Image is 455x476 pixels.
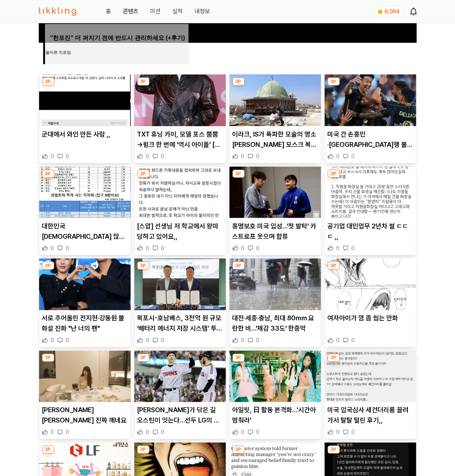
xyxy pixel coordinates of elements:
div: 3P [232,262,245,270]
a: 내정보 [194,7,210,16]
img: 홍명보호 미국 입성…'첫 발탁' 카스트로프 웃으며 합류 [230,167,321,218]
div: 3P TXT 휴닝 카이, 모델 포스 뿜뿜→윙크 한 번에 '역시 아이돌' [포토] TXT 휴닝 카이, 모델 포스 뿜뿜→윙크 한 번에 '역시 아이돌' [포토] 0 0 [134,74,226,163]
div: 3P [137,446,149,454]
div: 3P [42,446,54,454]
a: 홈 [106,7,111,16]
span: 0 [161,429,165,436]
div: 3P [328,170,340,178]
span: 0 [241,429,245,436]
img: 대전·세종·충남, 최대 80㎜ 요란한 비…'체감 33도' 한증막 [230,259,321,310]
div: 3P 미국 입국심사 세컨더리룸 끌려가서 탈탈 털린 후기,, 미국 입국심사 세컨더리룸 끌려가서 탈탈 털린 후기,, 0 0 [324,351,417,440]
span: 0 [66,337,69,344]
p: 아일릿, 日 활동 본격화…'시간아 멈춰라' [232,405,318,426]
img: coin [378,9,383,15]
span: 6,064 [385,8,400,14]
span: 0 [337,337,340,344]
div: 3P [42,262,54,270]
div: 3P [328,262,340,270]
p: 공기업 대민업무 2년차 썰 ㄷㄷㄷ ,, [328,221,413,242]
a: 콘텐츠 [123,7,138,16]
p: 여자아이가 껌 좀 씹는 만화 [328,313,413,324]
div: 3P [42,170,54,178]
p: [스압] 선생님 저 학교에서 왕따 당하고 있어요,, [137,221,223,242]
span: 0 [51,429,54,436]
span: 0 [161,337,165,344]
span: 0 [66,153,69,160]
p: 미국 입국심사 세컨더리룸 끌려가서 탈탈 털린 후기,, [328,405,413,426]
a: coin 6,064 [374,6,402,17]
span: 0 [51,337,54,344]
div: 3P 서로 추어올린 전지현·강동원 불화설 진화 "난 너의 팬" 서로 추어올린 전지현·강동원 불화설 진화 "난 너의 팬" 0 0 [39,258,131,348]
span: 0 [337,429,340,436]
p: 대전·세종·충남, 최대 80㎜ 요란한 비…'체감 33도' 한증막 [232,313,318,334]
p: 대한민국 [DEMOGRAPHIC_DATA] 많이 사는 동네 ,, [42,221,128,242]
div: 3P [232,170,245,178]
img: 서로 추어올린 전지현·강동원 불화설 진화 "난 너의 팬" [39,259,131,310]
span: 0 [256,245,260,252]
div: 3P 공기업 대민업무 2년차 썰 ㄷㄷㄷ ,, 공기업 대민업무 2년차 썰 ㄷㄷㄷ ,, 0 0 [324,166,417,256]
span: 0 [66,245,69,252]
div: 3P [스압] 선생님 저 학교에서 왕따 당하고 있어요,, [스압] 선생님 저 학교에서 왕따 당하고 있어요,, 0 0 [134,166,226,256]
div: 3P [328,446,340,454]
img: TXT 휴닝 카이, 모델 포스 뿜뿜→윙크 한 번에 '역시 아이돌' [포토] [134,75,226,126]
span: 0 [161,245,165,252]
img: 켈리가 닦은 길 오스틴이 잇는다…선두 LG의 원동력 된 '팀 문화' [134,351,226,403]
div: 3P [42,354,54,362]
img: 이라크, IS가 폭파한 모술의 명소 알-누리 모스크 복원..개원식 [230,75,321,126]
span: 0 [146,153,149,160]
span: 0 [337,245,340,252]
div: 3P [137,77,149,86]
p: [PERSON_NAME]가 닦은 길 오스틴이 잇는다…선두 LG의 원동력 된 '팀 문화' [137,405,223,426]
span: 0 [256,429,260,436]
div: 3P 대전·세종·충남, 최대 80㎜ 요란한 비…'체감 33도' 한증막 대전·세종·충남, 최대 80㎜ 요란한 비…'체감 33도' 한증막 0 0 [229,258,321,348]
span: 0 [241,337,245,344]
span: 0 [146,429,149,436]
img: 미국 간 손흥민·독일행 불발된 오현규…유럽파 여름 이적시장 마감 [325,75,416,126]
p: TXT 휴닝 카이, 모델 포스 뿜뿜→윙크 한 번에 '역시 아이돌' [포토] [137,129,223,150]
p: 이라크, IS가 폭파한 모술의 명소 [PERSON_NAME] 모스크 복원..개원식 [232,129,318,150]
div: 3P 켈리가 닦은 길 오스틴이 잇는다…선두 LG의 원동력 된 '팀 문화' [PERSON_NAME]가 닦은 길 오스틴이 잇는다…선두 LG의 원동력 된 '팀 문화' 0 0 [134,351,226,440]
span: 0 [51,245,54,252]
span: 0 [146,337,149,344]
div: 3P [328,354,340,362]
p: 목포시-호남베스, 3천억 원 규모 ‘배터리 에너지 저장 시스템’ 투자협약 [137,313,223,334]
span: 0 [352,337,355,344]
span: 0 [66,429,69,436]
span: 0 [146,245,149,252]
div: 3P [328,77,340,86]
div: 3P 대한민국 성범죄자 많이 사는 동네 ,, 대한민국 [DEMOGRAPHIC_DATA] 많이 사는 동네 ,, 0 0 [39,166,131,256]
div: 3P [137,170,149,178]
button: 미션 [150,7,161,16]
img: [스압] 선생님 저 학교에서 왕따 당하고 있어요,, [134,167,226,218]
span: 0 [161,153,165,160]
p: [PERSON_NAME] [PERSON_NAME] 진짜 깨네요 [42,405,128,426]
div: 3P 홍명보호 미국 입성…'첫 발탁' 카스트로프 웃으며 합류 홍명보호 미국 입성…'첫 발탁' 카스트로프 웃으며 합류 0 0 [229,166,321,256]
div: 3P [137,354,149,362]
div: 3P [137,262,149,270]
img: 장원영 이상형 진짜 깨네요 [39,351,131,403]
img: 대한민국 성범죄자 많이 사는 동네 ,, [39,167,131,218]
img: 아일릿, 日 활동 본격화…'시간아 멈춰라' [230,351,321,403]
img: 공기업 대민업무 2년차 썰 ㄷㄷㄷ ,, [325,167,416,218]
a: ''한포진'' 더 퍼지기 전에 반드시 관리하세요 (+후기)올바른 치료법 in Taboola advertising section [43,43,189,71]
p: 서로 추어올린 전지현·강동원 불화설 진화 "난 너의 팬" [42,313,128,334]
div: 3P 미국 간 손흥민·독일행 불발된 오현규…유럽파 여름 이적시장 마감 미국 간 손흥민·[GEOGRAPHIC_DATA]행 불발된 [PERSON_NAME]…유럽파 여름 이적시장 ... [324,74,417,163]
span: 0 [256,337,260,344]
span: 0 [51,153,54,160]
div: 3P [232,446,245,454]
p: 미국 간 손흥민·[GEOGRAPHIC_DATA]행 불발된 [PERSON_NAME]…유럽파 여름 이적시장 마감 [328,129,413,150]
span: 0 [241,245,245,252]
span: ''한포진'' 더 퍼지기 전에 반드시 관리하세요 (+후기) [50,34,185,42]
div: 3P [232,77,245,86]
p: 군대에서 와인 만든 사람 ,, [42,129,128,139]
div: 3P 목포시-호남베스, 3천억 원 규모 ‘배터리 에너지 저장 시스템’ 투자협약 목포시-호남베스, 3천억 원 규모 ‘배터리 에너지 저장 시스템’ 투자협약 0 0 [134,258,226,348]
div: 3P 아일릿, 日 활동 본격화…'시간아 멈춰라' 아일릿, 日 활동 본격화…'시간아 멈춰라' 0 0 [229,351,321,440]
span: 0 [241,153,245,160]
span: 0 [337,153,340,160]
img: 목포시-호남베스, 3천억 원 규모 ‘배터리 에너지 저장 시스템’ 투자협약 [134,259,226,310]
span: 0 [352,245,355,252]
div: 3P [232,354,245,362]
p: 홍명보호 미국 입성…'첫 발탁' 카스트로프 웃으며 합류 [232,221,318,242]
img: 여자아이가 껌 좀 씹는 만화 [325,259,416,310]
div: 3P 장원영 이상형 진짜 깨네요 [PERSON_NAME] [PERSON_NAME] 진짜 깨네요 0 0 [39,351,131,440]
